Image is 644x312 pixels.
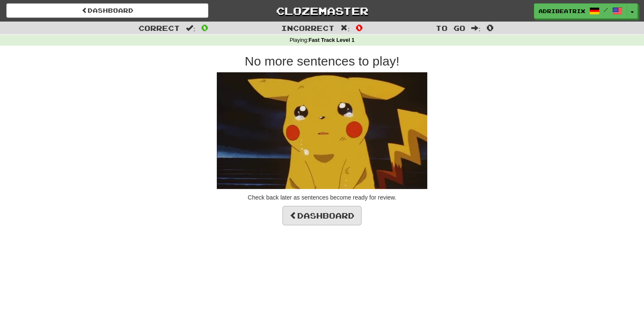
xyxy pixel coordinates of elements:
span: : [340,25,350,32]
span: / [604,7,608,13]
span: Incorrect [281,24,334,32]
span: adribeatrix [539,7,585,15]
span: To go [436,24,465,32]
span: 0 [201,22,208,33]
a: Dashboard [6,3,208,18]
img: sad-pikachu.gif [217,72,427,189]
p: Check back later as sentences become ready for review. [81,193,564,202]
a: Clozemaster [221,3,423,18]
span: : [471,25,481,32]
span: : [186,25,195,32]
a: Dashboard [282,206,362,225]
h2: No more sentences to play! [81,54,564,68]
span: 0 [486,22,494,33]
span: Correct [138,24,180,32]
strong: Fast Track Level 1 [309,37,355,43]
span: 0 [356,22,363,33]
a: adribeatrix / [534,3,627,19]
